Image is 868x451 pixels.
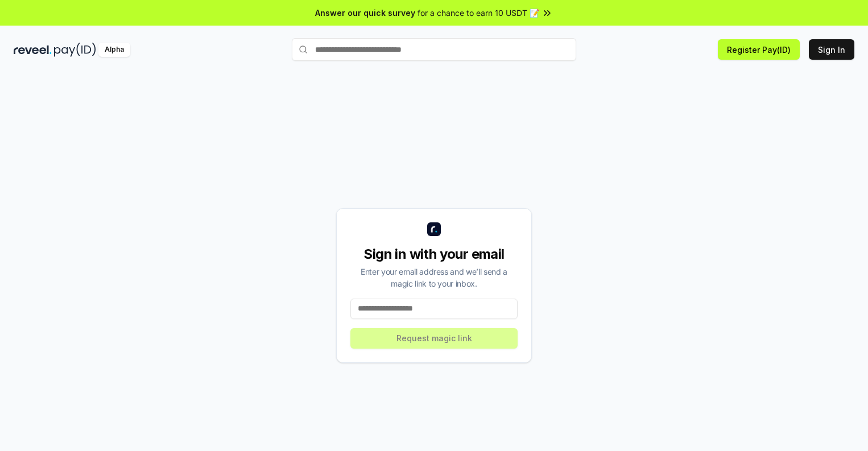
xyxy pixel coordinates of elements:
button: Sign In [809,39,854,60]
img: logo_small [427,222,441,236]
div: Alpha [98,43,130,57]
button: Register Pay(ID) [718,39,800,60]
span: for a chance to earn 10 USDT 📝 [418,7,539,19]
img: reveel_dark [14,43,52,57]
span: Answer our quick survey [315,7,415,19]
div: Enter your email address and we’ll send a magic link to your inbox. [350,266,518,289]
div: Sign in with your email [350,245,518,263]
img: pay_id [54,43,96,57]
